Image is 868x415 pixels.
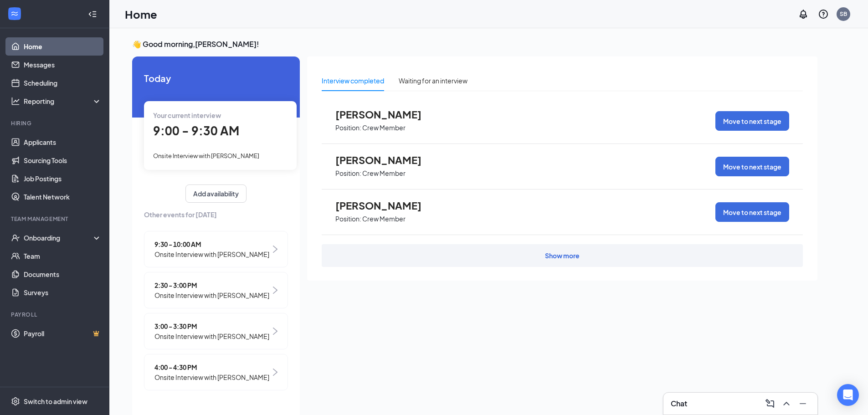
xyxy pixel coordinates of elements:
[335,200,436,211] span: [PERSON_NAME]
[715,111,789,131] button: Move to next stage
[11,311,100,318] div: Payroll
[362,215,406,223] p: Crew Member
[10,9,19,18] svg: WorkstreamLogo
[779,396,794,411] button: ChevronUp
[840,10,847,18] div: SB
[154,249,269,259] span: Onsite Interview with [PERSON_NAME]
[11,397,20,406] svg: Settings
[154,239,269,249] span: 9:30 - 10:00 AM
[335,154,436,166] span: [PERSON_NAME]
[24,233,94,242] div: Onboarding
[154,362,269,372] span: 4:00 - 4:30 PM
[335,215,361,223] p: Position:
[24,247,102,265] a: Team
[715,202,789,222] button: Move to next stage
[24,56,102,74] a: Messages
[11,119,100,127] div: Hiring
[154,290,269,300] span: Onsite Interview with [PERSON_NAME]
[144,71,288,85] span: Today
[671,399,687,409] h3: Chat
[132,39,817,49] h3: 👋 Good morning, [PERSON_NAME] !
[154,331,269,341] span: Onsite Interview with [PERSON_NAME]
[24,397,87,406] div: Switch to admin view
[765,398,776,409] svg: ComposeMessage
[335,108,436,120] span: [PERSON_NAME]
[24,324,102,343] a: PayrollCrown
[798,9,809,20] svg: Notifications
[322,76,384,86] div: Interview completed
[796,396,810,411] button: Minimize
[11,215,100,223] div: Team Management
[781,398,792,409] svg: ChevronUp
[545,251,580,260] div: Show more
[362,123,406,132] p: Crew Member
[24,265,102,283] a: Documents
[11,233,20,242] svg: UserCheck
[797,398,808,409] svg: Minimize
[24,74,102,92] a: Scheduling
[154,321,269,331] span: 3:00 - 3:30 PM
[837,384,859,406] div: Open Intercom Messenger
[335,169,361,178] p: Position:
[154,280,269,290] span: 2:30 - 3:00 PM
[818,9,829,20] svg: QuestionInfo
[362,169,406,178] p: Crew Member
[125,6,157,22] h1: Home
[24,283,102,302] a: Surveys
[24,151,102,169] a: Sourcing Tools
[24,133,102,151] a: Applicants
[144,210,288,220] span: Other events for [DATE]
[24,97,102,106] div: Reporting
[24,37,102,56] a: Home
[153,152,259,159] span: Onsite Interview with [PERSON_NAME]
[715,157,789,176] button: Move to next stage
[153,111,221,119] span: Your current interview
[11,97,20,106] svg: Analysis
[153,123,239,138] span: 9:00 - 9:30 AM
[763,396,777,411] button: ComposeMessage
[335,123,361,132] p: Position:
[399,76,467,86] div: Waiting for an interview
[154,372,269,382] span: Onsite Interview with [PERSON_NAME]
[88,10,97,19] svg: Collapse
[24,169,102,188] a: Job Postings
[185,184,247,203] button: Add availability
[24,188,102,206] a: Talent Network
